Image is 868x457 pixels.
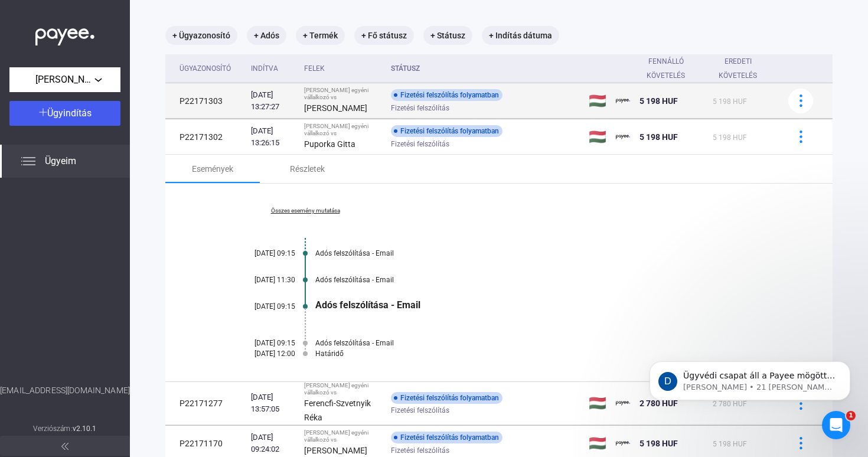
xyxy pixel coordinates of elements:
span: 5 198 HUF [713,440,747,448]
div: Fizetési felszólítás folyamatban [391,89,502,101]
div: Indítva [251,61,278,76]
mat-chip: + Adós [247,26,286,45]
strong: [PERSON_NAME] [304,103,367,113]
span: Ügyeim [45,154,76,168]
td: P22171303 [165,83,246,119]
div: [DATE] 12:00 [224,350,295,358]
iframe: Intercom notifications üzenet [632,337,868,425]
button: more-blue [788,125,813,149]
img: plus-white.svg [39,108,47,116]
div: [DATE] 13:26:15 [251,125,295,149]
mat-chip: + Indítás dátuma [482,26,559,45]
img: more-blue [795,130,807,143]
span: Ügyindítás [47,107,92,119]
div: Fizetési felszólítás folyamatban [391,432,502,443]
td: 🇭🇺 [584,382,611,425]
td: P22171277 [165,382,246,425]
img: payee-logo [616,396,630,410]
span: 5 198 HUF [713,133,747,142]
span: 5 198 HUF [713,97,747,106]
div: [DATE] 13:27:27 [251,89,295,113]
img: payee-logo [616,94,630,108]
div: Fennálló követelés [639,54,693,83]
img: payee-logo [616,436,630,451]
div: Részletek [290,162,325,176]
button: more-blue [788,431,813,456]
div: Indítva [251,61,295,76]
div: Ügyazonosító [180,61,242,76]
div: Eredeti követelés [713,54,774,83]
img: payee-logo [616,130,630,144]
mat-chip: + Fő státusz [354,26,414,45]
img: arrow-double-left-grey.svg [61,443,68,450]
th: Státusz [386,54,584,83]
div: [DATE] 09:15 [224,249,295,257]
div: Adós felszólítása - Email [315,249,774,257]
img: more-blue [795,437,807,449]
mat-chip: + Termék [296,26,345,45]
mat-chip: + Ügyazonosító [165,26,237,45]
span: [PERSON_NAME] egyéni vállalkozó [35,73,94,87]
strong: v2.10.1 [73,425,97,433]
div: [DATE] 11:30 [224,276,295,284]
td: 🇭🇺 [584,83,611,119]
div: Fizetési felszólítás folyamatban [391,125,502,137]
span: 5 198 HUF [639,96,678,106]
div: [DATE] 09:15 [224,302,295,311]
div: Felek [304,61,381,76]
td: P22171302 [165,119,246,155]
img: list.svg [21,154,35,168]
div: Adós felszólítása - Email [315,339,774,347]
a: Összes esemény mutatása [224,207,386,214]
img: more-blue [795,94,807,107]
div: Fennálló követelés [639,54,704,83]
div: [PERSON_NAME] egyéni vállalkozó vs [304,382,381,396]
div: [PERSON_NAME] egyéni vállalkozó vs [304,87,381,101]
button: more-blue [788,89,813,113]
div: [DATE] 13:57:05 [251,391,295,415]
strong: Ferencfi-Szvetnyik Réka [304,399,371,422]
button: Ügyindítás [9,101,120,126]
span: 5 198 HUF [639,132,678,142]
strong: [PERSON_NAME] [304,446,367,455]
div: Adós felszólítása - Email [315,299,774,311]
div: Események [192,162,233,176]
td: 🇭🇺 [584,119,611,155]
div: [DATE] 09:15 [224,339,295,347]
div: Fizetési felszólítás folyamatban [391,392,502,404]
div: [PERSON_NAME] egyéni vállalkozó vs [304,429,381,443]
span: 1 [846,411,856,420]
span: Fizetési felszólítás [391,403,449,417]
img: white-payee-white-dot.svg [35,22,94,46]
span: Fizetési felszólítás [391,137,449,151]
mat-chip: + Státusz [423,26,472,45]
span: 5 198 HUF [639,439,678,448]
div: [DATE] 09:24:02 [251,432,295,455]
div: Eredeti követelés [713,54,763,83]
button: [PERSON_NAME] egyéni vállalkozó [9,67,120,92]
div: Határidő [315,350,774,358]
iframe: Intercom live chat [822,411,850,439]
strong: Puporka Gitta [304,139,355,149]
div: Ügyazonosító [180,61,231,76]
span: Fizetési felszólítás [391,101,449,115]
div: [PERSON_NAME] egyéni vállalkozó vs [304,123,381,137]
div: Adós felszólítása - Email [315,276,774,284]
div: Felek [304,61,325,76]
